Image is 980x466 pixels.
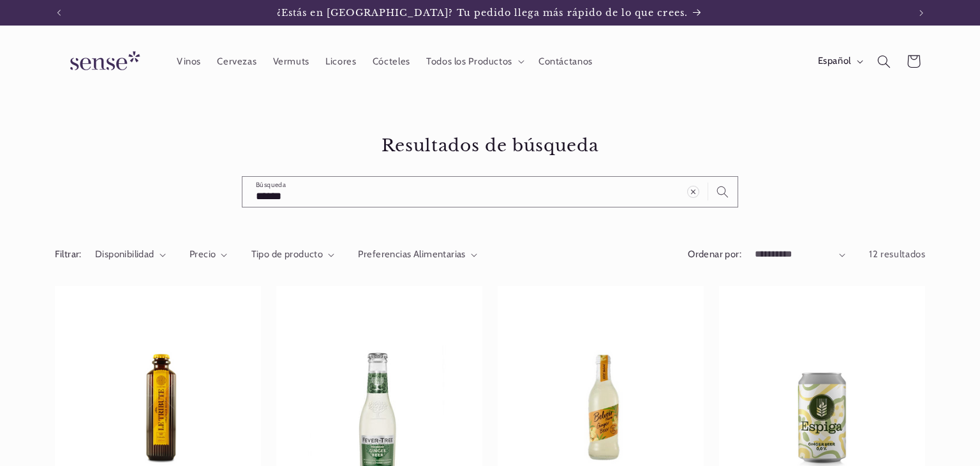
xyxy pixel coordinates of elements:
[373,56,410,68] span: Cócteles
[318,47,365,75] a: Licores
[55,248,82,262] h2: Filtrar:
[265,47,318,75] a: Vermuts
[168,47,209,75] a: Vinos
[251,248,335,262] summary: Tipo de producto (0 seleccionado)
[209,47,265,75] a: Cervezas
[679,177,708,206] button: Borrar término de búsqueda
[818,54,851,68] span: Español
[177,56,201,68] span: Vinos
[55,43,151,80] img: Sense
[869,47,898,76] summary: Búsqueda
[810,49,869,74] button: Español
[364,47,418,75] a: Cócteles
[708,177,738,206] button: Búsqueda
[325,56,356,68] span: Licores
[50,38,156,85] a: Sense
[95,248,154,260] span: Disponibilidad
[688,248,741,260] label: Ordenar por:
[426,56,512,68] span: Todos los Productos
[273,56,309,68] span: Vermuts
[358,248,466,260] span: Preferencias Alimentarias
[538,56,593,68] span: Contáctanos
[95,248,166,262] summary: Disponibilidad (0 seleccionado)
[55,135,926,156] h1: Resultados de búsqueda
[530,47,600,75] a: Contáctanos
[217,56,256,68] span: Cervezas
[869,248,925,260] span: 12 resultados
[418,47,530,75] summary: Todos los Productos
[189,248,228,262] summary: Precio
[358,248,477,262] summary: Preferencias Alimentarias (0 seleccionado)
[277,7,688,19] span: ¿Estás en [GEOGRAPHIC_DATA]? Tu pedido llega más rápido de lo que crees.
[189,248,216,260] span: Precio
[251,248,323,260] span: Tipo de producto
